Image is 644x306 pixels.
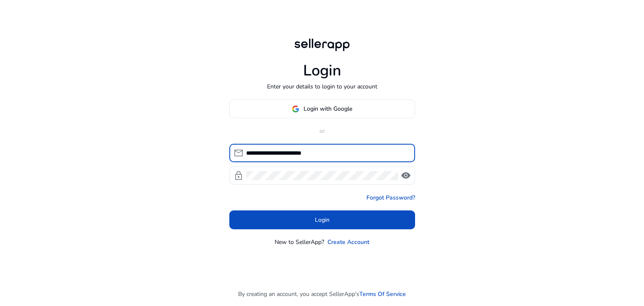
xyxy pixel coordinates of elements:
[315,215,330,224] span: Login
[303,62,341,80] h1: Login
[359,290,406,298] a: Terms Of Service
[229,99,415,118] button: Login with Google
[401,171,411,181] span: visibility
[275,238,324,246] p: New to SellerApp?
[304,104,352,113] span: Login with Google
[267,82,377,91] p: Enter your details to login to your account
[327,238,369,246] a: Create Account
[229,127,415,135] p: or
[229,210,415,229] button: Login
[366,193,415,202] a: Forgot Password?
[292,105,299,113] img: google-logo.svg
[234,148,244,158] span: mail
[234,171,244,181] span: lock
